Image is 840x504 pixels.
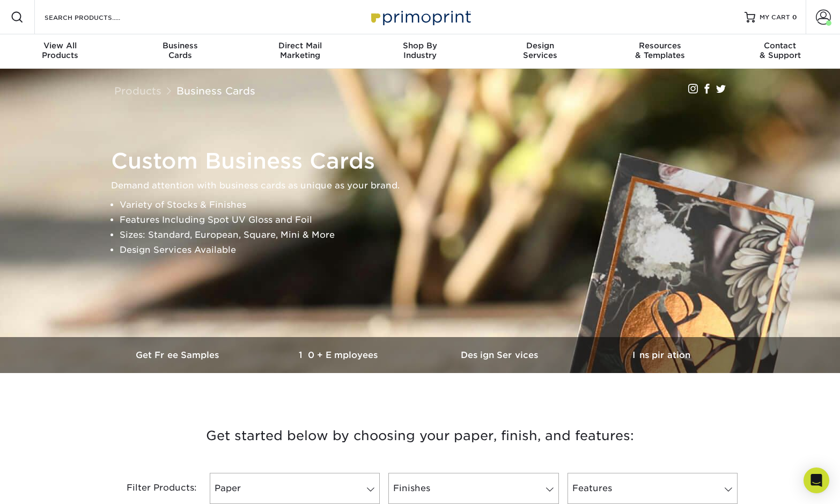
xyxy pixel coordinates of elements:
[240,41,360,60] div: Marketing
[420,350,581,360] h3: Design Services
[120,243,739,258] li: Design Services Available
[480,34,600,69] a: DesignServices
[388,473,558,504] a: Finishes
[581,350,742,360] h3: Inspiration
[804,468,829,493] div: Open Intercom Messenger
[720,41,840,60] div: & Support
[120,213,739,228] li: Features Including Spot UV Gloss and Foil
[420,337,581,373] a: Design Services
[792,13,797,21] span: 0
[240,41,360,50] span: Direct Mail
[360,41,480,60] div: Industry
[259,337,420,373] a: 10+ Employees
[120,41,240,60] div: Cards
[98,337,259,373] a: Get Free Samples
[240,34,360,69] a: Direct MailMarketing
[259,350,420,360] h3: 10+ Employees
[120,34,240,69] a: BusinessCards
[480,41,600,60] div: Services
[176,85,255,97] a: Business Cards
[360,34,480,69] a: Shop ByIndustry
[760,13,790,22] span: MY CART
[43,11,148,24] input: SEARCH PRODUCTS.....
[720,41,840,50] span: Contact
[720,34,840,69] a: Contact& Support
[600,41,720,50] span: Resources
[480,41,600,50] span: Design
[114,85,161,97] a: Products
[568,473,738,504] a: Features
[106,412,734,460] h3: Get started below by choosing your paper, finish, and features:
[120,198,739,213] li: Variety of Stocks & Finishes
[600,41,720,60] div: & Templates
[111,178,739,193] p: Demand attention with business cards as unique as your brand.
[120,228,739,243] li: Sizes: Standard, European, Square, Mini & More
[98,350,259,360] h3: Get Free Samples
[360,41,480,50] span: Shop By
[111,148,739,174] h1: Custom Business Cards
[98,473,205,504] div: Filter Products:
[210,473,380,504] a: Paper
[600,34,720,69] a: Resources& Templates
[581,337,742,373] a: Inspiration
[366,5,474,28] img: Primoprint
[120,41,240,50] span: Business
